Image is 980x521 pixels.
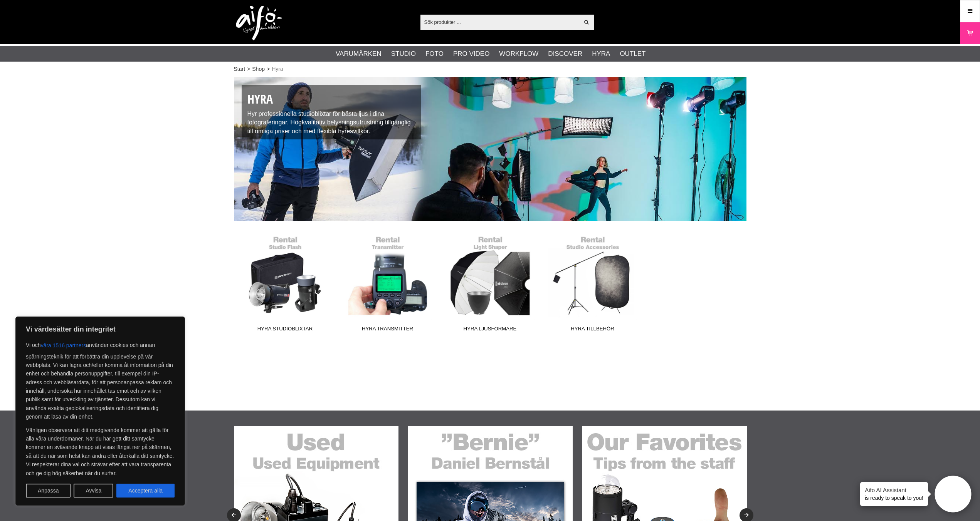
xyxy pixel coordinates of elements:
[425,49,444,59] a: Foto
[252,65,265,73] a: Shop
[336,49,382,59] a: Varumärken
[267,65,270,73] span: >
[236,6,282,40] img: logo.png
[26,484,71,498] button: Anpassa
[541,231,644,335] a: Hyra Tillbehör
[860,482,928,506] div: is ready to speak to you!
[234,65,245,73] a: Start
[242,85,421,139] div: Hyr professionella studioblixtar för bästa ljus i dina fotograferingar. Högkvalitativ belysningsu...
[453,49,489,59] a: Pro Video
[234,77,746,221] img: Hyr studioblixt
[541,325,644,335] span: Hyra Tillbehör
[439,231,541,335] a: Hyra Ljusformare
[272,65,283,73] span: Hyra
[420,16,580,28] input: Sök produkter ...
[391,49,416,59] a: Studio
[26,338,175,421] p: Vi och använder cookies och annan spårningsteknik för att förbättra din upplevelse på vår webbpla...
[234,325,336,335] span: Hyra Studioblixtar
[336,231,439,335] a: Hyra Transmitter
[247,65,250,73] span: >
[15,317,185,506] div: Vi värdesätter din integritet
[234,231,336,335] a: Hyra Studioblixtar
[41,338,86,352] button: våra 1516 partners
[26,325,175,334] p: Vi värdesätter din integritet
[592,49,610,59] a: Hyra
[247,90,415,108] h1: Hyra
[74,484,113,498] button: Avvisa
[116,484,175,498] button: Acceptera alla
[865,486,923,494] h4: Aifo AI Assistant
[26,426,175,477] p: Vänligen observera att ditt medgivande kommer att gälla för alla våra underdomäner. När du har ge...
[439,325,541,335] span: Hyra Ljusformare
[336,325,439,335] span: Hyra Transmitter
[548,49,582,59] a: Discover
[620,49,645,59] a: Outlet
[499,49,538,59] a: Workflow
